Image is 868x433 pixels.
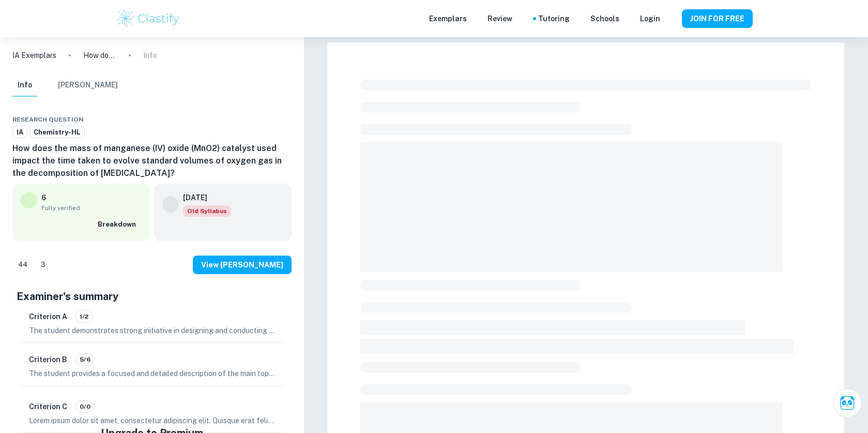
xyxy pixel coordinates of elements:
p: 6 [41,192,46,203]
div: Download [263,113,271,126]
button: Breakdown [95,217,142,232]
span: 5/6 [76,355,94,364]
p: How does the mass of manganese (IV) oxide (MnO2) catalyst used impact the time taken to evolve st... [83,50,116,61]
h6: How does the mass of manganese (IV) oxide (MnO2) catalyst used impact the time taken to evolve st... [12,142,292,180]
img: Clastify logo [116,8,181,29]
span: 44 [12,260,33,270]
a: IA [12,126,27,139]
button: Help and Feedback [668,16,674,21]
h5: Examiner's summary [17,289,287,304]
p: Exemplars [429,13,467,24]
h6: Criterion B [29,354,67,365]
div: Share [252,113,261,126]
span: 1/2 [76,312,92,321]
button: [PERSON_NAME] [58,74,118,97]
div: Report issue [283,113,292,126]
a: Schools [590,13,619,24]
span: Research question [12,115,84,124]
div: Dislike [35,257,51,273]
div: Starting from the May 2025 session, the Chemistry IA requirements have changed. It's OK to refer ... [183,205,231,217]
a: Tutoring [538,13,570,24]
p: Review [488,13,512,24]
span: Old Syllabus [183,205,231,217]
h6: Criterion A [29,311,67,322]
h6: [DATE] [183,192,223,203]
div: Bookmark [273,113,281,126]
span: Chemistry-HL [30,127,84,138]
span: Fully verified [41,203,142,213]
button: Info [12,74,37,97]
p: The student provides a focused and detailed description of the main topic, clearly explaining the... [29,368,275,379]
button: JOIN FOR FREE [682,9,753,28]
a: IA Exemplars [12,50,56,61]
p: The student demonstrates strong initiative in designing and conducting the study, as evidenced by... [29,325,275,336]
a: Chemistry-HL [29,126,85,139]
p: Info [143,50,157,61]
span: IA [13,127,27,138]
a: Login [640,13,660,24]
span: 3 [35,260,51,270]
button: Ask Clai [833,389,862,417]
button: View [PERSON_NAME] [193,256,292,274]
div: Like [12,257,33,273]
